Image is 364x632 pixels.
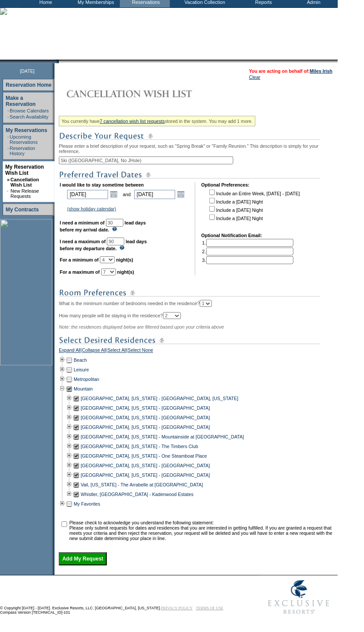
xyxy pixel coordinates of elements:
[59,85,233,102] img: Cancellation Wish List
[59,113,336,566] div: Please enter a brief description of your request, such as "Spring Break" or "Family Reunion." Thi...
[81,482,203,488] a: Vail, [US_STATE] - The Arrabelle at [GEOGRAPHIC_DATA]
[128,348,153,356] a: Select None
[59,325,224,330] span: Note: the residences displayed below are filtered based upon your criteria above
[60,239,147,251] b: lead days before my departure date.
[202,239,293,247] td: 1.
[249,75,260,80] a: Clear
[100,119,165,124] a: 7 cancellation wish list requests
[5,164,44,176] a: My Reservation Wish List
[201,233,262,238] b: Optional Notification Email:
[196,606,224,611] a: TERMS OF USE
[74,387,93,392] a: Mountain
[7,146,9,156] td: ·
[119,245,125,250] img: questionMark_lightBlue.gif
[10,114,48,119] a: Search Availability
[81,473,210,478] a: [GEOGRAPHIC_DATA], [US_STATE] - [GEOGRAPHIC_DATA]
[81,444,198,449] a: [GEOGRAPHIC_DATA], [US_STATE] - The Timbers Club
[10,188,39,199] a: New Release Requests
[59,348,336,356] div: | | |
[60,182,144,187] b: I would like to stay sometime between
[7,114,9,119] td: ·
[81,492,194,497] a: Whistler, [GEOGRAPHIC_DATA] - Kadenwood Estates
[60,239,105,244] b: I need a maximum of
[6,127,47,133] a: My Reservations
[74,367,89,373] a: Leisure
[10,108,49,113] a: Browse Calendars
[10,146,35,156] a: Reservation History
[60,269,100,275] b: For a maximum of
[81,435,244,440] a: [GEOGRAPHIC_DATA], [US_STATE] - Mountainside at [GEOGRAPHIC_DATA]
[67,190,108,199] input: Date format: M/D/Y. Shortcut keys: [T] for Today. [UP] or [.] for Next Day. [DOWN] or [,] for Pre...
[59,116,255,126] div: You currently have stored in the system. You may add 1 more.
[60,257,99,262] b: For a minimum of
[67,206,116,211] a: (show holiday calendar)
[122,188,132,200] td: and
[6,95,36,107] a: Make a Reservation
[81,463,210,469] a: [GEOGRAPHIC_DATA], [US_STATE] - [GEOGRAPHIC_DATA]
[109,190,119,199] a: Open the calendar popup.
[310,68,333,74] a: Miles Irish
[6,82,51,88] a: Reservation Home
[74,377,99,382] a: Metropolitan
[56,60,59,63] img: promoShadowLeftCorner.gif
[10,177,39,187] a: Cancellation Wish List
[202,248,293,255] td: 2.
[7,134,9,145] td: ·
[6,207,39,213] a: My Contracts
[74,502,100,507] a: My Favorites
[201,182,250,187] b: Optional Preferences:
[116,257,133,262] b: night(s)
[69,520,335,541] td: Please check to acknowledge you understand the following statement: Please only submit requests f...
[81,454,207,459] a: [GEOGRAPHIC_DATA], [US_STATE] - One Steamboat Place
[10,134,37,145] a: Upcoming Reservations
[81,396,238,401] a: [GEOGRAPHIC_DATA], [US_STATE] - [GEOGRAPHIC_DATA], [US_STATE]
[202,256,293,264] td: 3.
[7,177,10,182] b: »
[176,190,186,199] a: Open the calendar popup.
[134,190,175,199] input: Date format: M/D/Y. Shortcut keys: [T] for Today. [UP] or [.] for Next Day. [DOWN] or [,] for Pre...
[82,348,106,356] a: Collapse All
[59,60,60,63] img: blank.gif
[7,108,9,113] td: ·
[20,68,35,74] span: [DATE]
[161,606,193,611] a: PRIVACY POLICY
[60,220,105,225] b: I need a minimum of
[260,576,338,619] img: Exclusive Resorts
[74,358,87,363] a: Beach
[81,415,210,421] a: [GEOGRAPHIC_DATA], [US_STATE] - [GEOGRAPHIC_DATA]
[208,188,300,227] td: Include an Entire Week, [DATE] - [DATE] Include a [DATE] Night Include a [DATE] Night Include a [...
[81,406,210,411] a: [GEOGRAPHIC_DATA], [US_STATE] - [GEOGRAPHIC_DATA]
[60,220,146,232] b: lead days before my arrival date.
[112,227,117,231] img: questionMark_lightBlue.gif
[59,553,107,566] input: Add My Request
[117,269,134,275] b: night(s)
[59,288,320,299] img: subTtlRoomPreferences.gif
[7,188,10,199] td: ·
[81,425,210,430] a: [GEOGRAPHIC_DATA], [US_STATE] - [GEOGRAPHIC_DATA]
[249,68,333,74] span: You are acting on behalf of:
[108,348,127,356] a: Select All
[59,348,81,356] a: Expand All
